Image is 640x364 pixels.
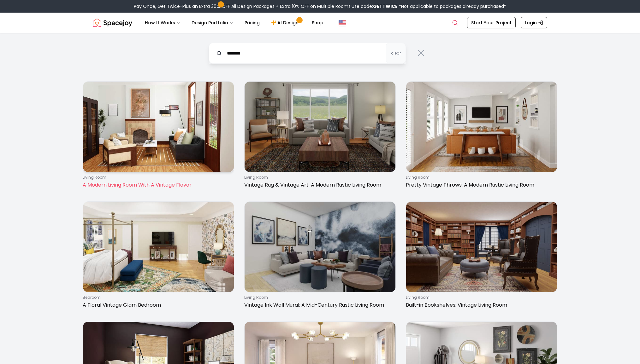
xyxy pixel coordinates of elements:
p: Built-in Bookshelves: Vintage Living Room [406,301,555,309]
p: Vintage Rug & Vintage Art: A Modern Rustic Living Room [244,181,393,189]
span: *Not applicable to packages already purchased* [398,3,506,9]
p: A Floral Vintage Glam Bedroom [83,301,232,309]
a: Vintage Ink Wall Mural: A Mid-Century Rustic Living Roomliving roomVintage Ink Wall Mural: A Mid-... [244,201,396,311]
span: clear [391,51,401,56]
img: Spacejoy Logo [93,16,132,29]
a: Built-in Bookshelves: Vintage Living Roomliving roomBuilt-in Bookshelves: Vintage Living Room [406,201,557,311]
a: Spacejoy [93,16,132,29]
a: Pretty Vintage Throws: A Modern Rustic Living Roomliving roomPretty Vintage Throws: A Modern Rust... [406,81,557,191]
span: Use code: [352,3,398,9]
img: Vintage Ink Wall Mural: A Mid-Century Rustic Living Room [245,202,395,292]
a: A Modern Living Room With A Vintage Flavorliving roomA Modern Living Room With A Vintage Flavor [83,81,234,191]
a: Vintage Rug & Vintage Art: A Modern Rustic Living Roomliving roomVintage Rug & Vintage Art: A Mod... [244,81,396,191]
p: living room [83,175,232,180]
a: A Floral Vintage Glam BedroombedroomA Floral Vintage Glam Bedroom [83,201,234,311]
img: United States [339,19,346,26]
img: Built-in Bookshelves: Vintage Living Room [406,202,557,292]
div: Pay Once, Get Twice-Plus an Extra 30% OFF All Design Packages + Extra 10% OFF on Multiple Rooms. [134,3,506,9]
button: How It Works [140,16,185,29]
a: Login [521,17,547,28]
img: Pretty Vintage Throws: A Modern Rustic Living Room [406,82,557,172]
img: Vintage Rug & Vintage Art: A Modern Rustic Living Room [245,82,395,172]
button: Design Portfolio [187,16,238,29]
nav: Main [140,16,329,29]
img: A Floral Vintage Glam Bedroom [83,202,234,292]
p: Vintage Ink Wall Mural: A Mid-Century Rustic Living Room [244,301,393,309]
button: clear [386,43,406,64]
a: Start Your Project [467,17,516,28]
p: living room [244,295,393,300]
a: AI Design [266,16,305,29]
p: Pretty Vintage Throws: A Modern Rustic Living Room [406,181,555,189]
p: living room [244,175,393,180]
b: GETTWICE [373,3,398,9]
p: A Modern Living Room With A Vintage Flavor [83,181,232,189]
p: bedroom [83,295,232,300]
img: A Modern Living Room With A Vintage Flavor [83,82,234,172]
nav: Global [93,13,547,33]
a: Pricing [240,16,265,29]
p: living room [406,295,555,300]
a: Shop [307,16,329,29]
p: living room [406,175,555,180]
